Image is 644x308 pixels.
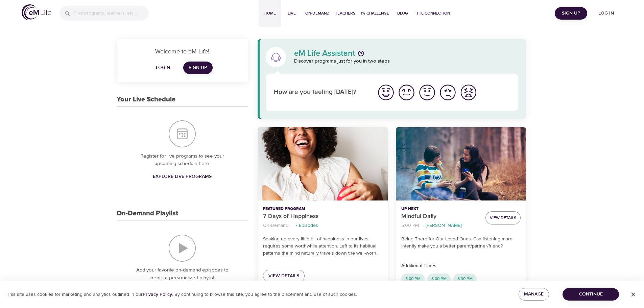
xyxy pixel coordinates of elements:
[427,274,451,284] div: 8:00 PM
[270,52,281,63] img: eM Life Assistant
[183,62,213,74] a: Sign Up
[401,262,521,269] p: Additional Times
[395,10,411,17] span: Blog
[427,276,451,282] span: 8:00 PM
[401,236,521,250] p: Being There for Our Loved Ones: Can listening more intently make you a better parent/partner/friend?
[437,82,458,103] button: I'm feeling bad
[335,10,355,17] span: Teachers
[401,274,425,284] div: 5:00 PM
[125,47,240,56] p: Welcome to eM Life!
[305,10,330,17] span: On-Demand
[397,83,416,102] img: good
[74,6,149,21] input: Find programs, teachers, etc...
[263,222,288,229] p: On-Demand
[295,222,318,229] p: 7 Episodes
[361,10,389,17] span: 1% Challenge
[438,83,457,102] img: bad
[426,222,461,229] p: [PERSON_NAME]
[284,10,300,17] span: Live
[401,276,425,282] span: 5:00 PM
[401,221,480,230] nav: breadcrumb
[590,7,622,20] button: Log in
[169,120,196,147] img: Your Live Schedule
[117,210,178,217] h3: On-Demand Playlist
[22,4,51,20] img: logo
[258,127,388,200] button: 7 Days of Happiness
[593,9,620,18] span: Log in
[568,290,614,299] span: Continue
[377,83,395,102] img: great
[143,291,172,298] a: Privacy Policy
[557,9,585,18] span: Sign Up
[396,127,526,200] button: Mindful Daily
[189,64,207,72] span: Sign Up
[263,270,305,282] a: View Details
[291,221,292,230] li: ·
[294,57,518,65] p: Discover programs just for you in two steps
[169,235,196,262] img: On-Demand Playlist
[485,211,521,224] button: View Details
[401,212,480,221] p: Mindful Daily
[401,222,419,229] p: 5:00 PM
[422,221,423,230] li: ·
[555,7,587,20] button: Sign Up
[453,276,477,282] span: 8:30 PM
[274,88,367,97] p: How are you feeling [DATE]?
[563,288,619,301] button: Continue
[418,83,436,102] img: ok
[263,212,382,221] p: 7 Days of Happiness
[268,272,299,280] span: View Details
[458,82,479,103] button: I'm feeling worst
[416,10,450,17] span: The Connection
[263,206,382,212] p: Featured Program
[152,62,174,74] button: Login
[417,82,437,103] button: I'm feeling ok
[263,221,382,230] nav: breadcrumb
[396,82,417,103] button: I'm feeling good
[130,266,235,282] p: Add your favorite on-demand episodes to create a personalized playlist.
[130,152,235,168] p: Register for live programs to see your upcoming schedule here.
[262,10,278,17] span: Home
[150,170,214,183] a: Explore Live Programs
[153,172,212,181] span: Explore Live Programs
[376,82,396,103] button: I'm feeling great
[490,214,516,221] span: View Details
[453,274,477,284] div: 8:30 PM
[401,206,480,212] p: Up Next
[459,83,478,102] img: worst
[263,236,382,257] p: Soaking up every little bit of happiness in our lives requires some worthwhile attention. Left to...
[117,96,175,103] h3: Your Live Schedule
[294,49,355,57] p: eM Life Assistant
[524,290,544,299] span: Manage
[519,288,549,301] button: Manage
[155,64,171,72] span: Login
